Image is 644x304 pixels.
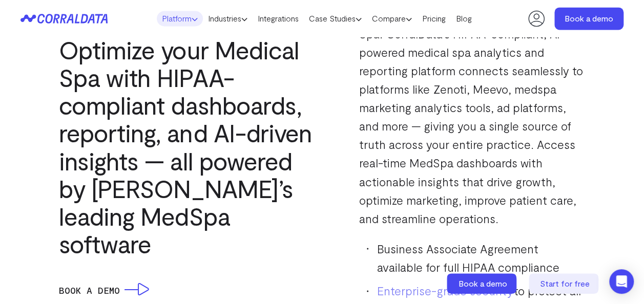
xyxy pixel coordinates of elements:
[540,278,590,288] span: Start for free
[359,6,585,227] p: Unlock the full potential of your Medical Spa. CorralData’s HIPAA-compliant, AI-powered medical s...
[447,273,518,294] a: Book a demo
[451,11,477,26] a: Blog
[157,11,203,26] a: Platform
[609,269,634,294] div: Open Intercom Messenger
[367,11,417,26] a: Compare
[554,7,624,30] a: Book a demo
[459,278,507,288] span: Book a demo
[304,11,367,26] a: Case Studies
[59,283,149,297] a: Book a Demo
[377,283,513,297] a: Enterprise-grade security
[529,273,600,294] a: Start for free
[203,11,253,26] a: Industries
[367,239,585,276] li: Business Associate Agreement available for full HIPAA compliance
[417,11,451,26] a: Pricing
[253,11,304,26] a: Integrations
[59,36,316,257] h3: Optimize your Medical Spa with HIPAA-compliant dashboards, reporting, and AI-driven insights — al...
